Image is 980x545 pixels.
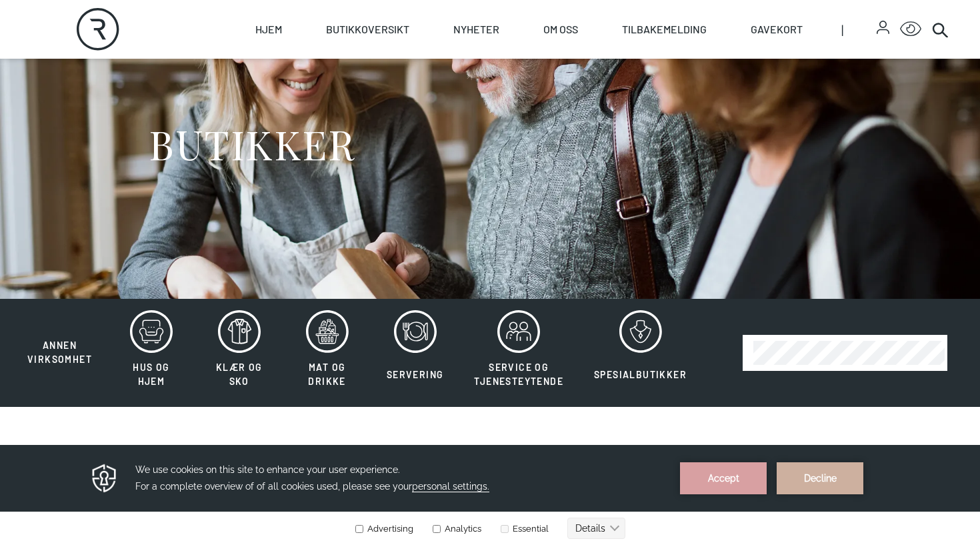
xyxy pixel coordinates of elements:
input: Analytics [433,82,441,90]
button: Open Accessibility Menu [900,19,921,40]
button: Mat og drikke [285,310,370,396]
button: Spesialbutikker [580,310,701,396]
span: Servering [387,369,444,380]
button: Servering [373,310,458,396]
button: Decline [777,19,863,51]
text: Details [575,80,605,91]
img: Privacy reminder [90,19,119,51]
h3: We use cookies on this site to enhance your user experience. For a complete overview of of all co... [135,19,663,52]
span: Mat og drikke [308,362,345,387]
button: Service og tjenesteytende [460,310,577,396]
span: Klær og sko [216,362,263,387]
input: Essential [501,82,509,90]
button: Hus og hjem [109,310,194,396]
label: Analytics [430,81,481,91]
button: Details [567,75,625,96]
span: Annen virksomhet [27,340,92,365]
button: Annen virksomhet [13,310,106,367]
label: Essential [498,81,549,91]
h1: BUTIKKER [149,119,355,169]
button: Klær og sko [197,310,282,396]
span: Service og tjenesteytende [474,362,563,387]
label: Advertising [355,81,413,91]
input: Advertising [355,82,363,90]
button: Accept [680,19,767,51]
span: personal settings. [412,38,489,49]
span: Spesialbutikker [594,369,687,380]
span: Hus og hjem [133,362,169,387]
